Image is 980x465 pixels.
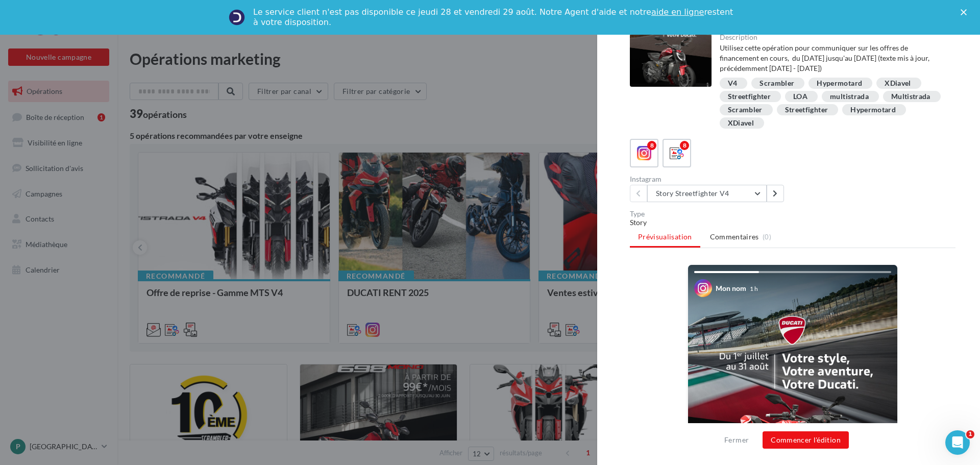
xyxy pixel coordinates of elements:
button: Story Streetfighter V4 [647,185,767,202]
a: aide en ligne [651,7,704,17]
div: Story [630,217,955,228]
div: multistrada [830,93,869,101]
span: Commentaires [710,232,759,242]
img: Profile image for Service-Client [229,9,245,26]
div: Multistrada [891,93,930,101]
div: Streetfighter [728,93,771,101]
div: Hypermotard [817,80,862,87]
div: Description [720,34,948,41]
div: 8 [680,141,689,150]
div: Instagram [630,176,789,183]
div: Scrambler [759,80,794,87]
div: Type [630,210,955,217]
button: Commencer l'édition [763,431,849,449]
span: (0) [763,233,771,241]
div: Scrambler [728,106,763,114]
div: Mon nom [716,283,746,293]
div: 1 h [750,284,758,293]
div: Le service client n'est pas disponible ce jeudi 28 et vendredi 29 août. Notre Agent d'aide et not... [253,7,735,28]
div: XDiavel [728,119,754,127]
div: Fermer [961,9,971,15]
div: Utilisez cette opération pour communiquer sur les offres de financement en cours, du [DATE] jusqu... [720,43,948,74]
div: XDiavel [885,80,911,87]
span: 1 [966,430,974,438]
div: LOA [793,93,807,101]
button: Fermer [720,434,753,446]
div: Streetfighter [785,106,828,114]
iframe: Intercom live chat [945,430,970,455]
div: V4 [728,80,738,87]
div: 8 [647,141,656,150]
div: Hypermotard [850,106,896,114]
